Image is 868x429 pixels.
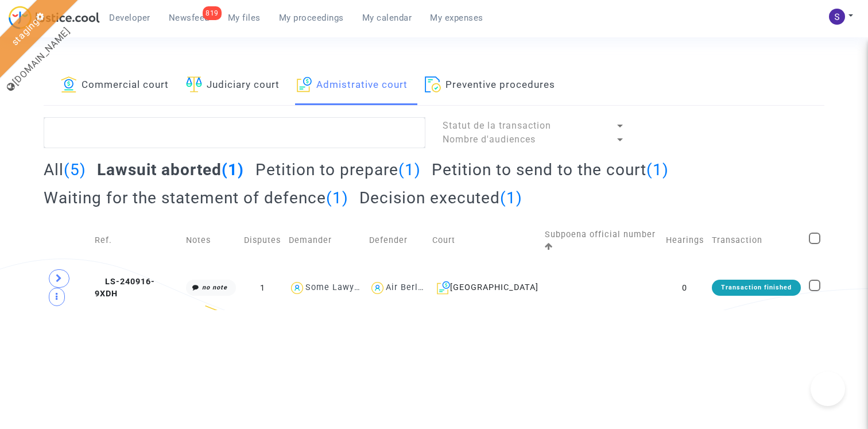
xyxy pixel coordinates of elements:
span: LS-240916-9XDH [95,277,155,299]
span: My calendar [362,13,412,23]
a: Admistrative court [297,66,408,105]
span: Statut de la transaction [443,120,551,131]
span: (1) [500,188,522,207]
a: 819Newsfeed [160,9,219,26]
a: My proceedings [270,9,353,26]
a: staging [9,16,41,48]
td: Defender [365,216,428,265]
div: Transaction finished [712,280,801,296]
h2: Petition to send to the court [432,160,669,180]
td: 1 [240,265,285,310]
td: Court [428,216,541,265]
div: Some Lawyer [305,283,363,292]
img: icon-faciliter-sm.svg [186,76,202,92]
td: Subpoena official number [541,216,662,265]
div: 819 [203,6,222,20]
i: no note [202,284,227,291]
img: icon-file.svg [425,76,441,92]
span: Developer [109,13,150,23]
td: 0 [662,265,708,310]
a: Commercial court [61,66,169,105]
h2: Petition to prepare [255,160,421,180]
h2: All [44,160,86,180]
div: Air Berlin [386,283,426,292]
span: My proceedings [279,13,344,23]
a: My files [219,9,270,26]
td: Disputes [240,216,285,265]
td: Ref. [91,216,182,265]
img: jc-logo.svg [9,6,100,29]
a: My calendar [353,9,421,26]
img: AATXAJzXWKNfJAvGAIGHdyY_gcMIbvvELmlruU_jnevN=s96-c [829,9,845,25]
span: My files [228,13,261,23]
a: Preventive procedures [425,66,555,105]
span: (1) [398,160,421,179]
span: Newsfeed [169,13,210,23]
iframe: Help Scout Beacon - Open [811,372,845,406]
span: (1) [222,160,244,179]
img: icon-archive.svg [437,281,450,295]
span: Nombre d'audiences [443,134,536,145]
img: icon-user.svg [369,280,386,296]
a: Judiciary court [186,66,280,105]
span: (1) [326,188,348,207]
span: My expenses [430,13,483,23]
td: Transaction [708,216,805,265]
h2: Decision executed [359,188,522,208]
h2: Lawsuit aborted [97,160,244,180]
a: Developer [100,9,160,26]
img: icon-user.svg [289,280,305,296]
div: [GEOGRAPHIC_DATA] [432,281,537,295]
img: icon-banque.svg [61,76,77,92]
span: (1) [646,160,669,179]
h2: Waiting for the statement of defence [44,188,348,208]
td: Notes [182,216,241,265]
img: icon-archive.svg [297,76,312,92]
a: My expenses [421,9,493,26]
td: Demander [285,216,365,265]
td: Hearings [662,216,708,265]
span: (5) [64,160,86,179]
